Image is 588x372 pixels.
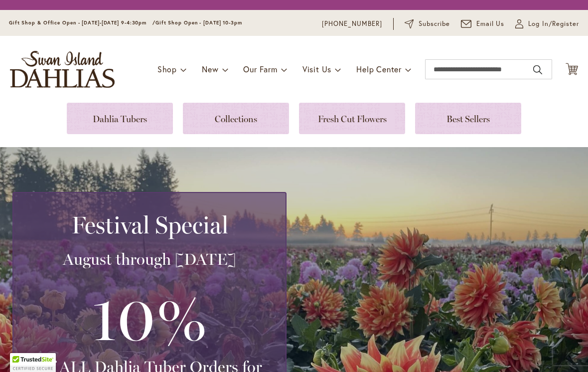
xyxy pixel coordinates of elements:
[10,51,115,88] a: store logo
[533,62,542,78] button: Search
[202,64,218,74] span: New
[476,19,505,29] span: Email Us
[9,19,155,26] span: Gift Shop & Office Open - [DATE]-[DATE] 9-4:30pm /
[25,279,274,357] h3: 10%
[356,64,402,74] span: Help Center
[515,19,579,29] a: Log In/Register
[461,19,505,29] a: Email Us
[157,64,177,74] span: Shop
[419,19,450,29] span: Subscribe
[405,19,450,29] a: Subscribe
[528,19,579,29] span: Log In/Register
[155,19,242,26] span: Gift Shop Open - [DATE] 10-3pm
[25,211,274,239] h2: Festival Special
[243,64,277,74] span: Our Farm
[25,249,274,269] h3: August through [DATE]
[322,19,382,29] a: [PHONE_NUMBER]
[302,64,331,74] span: Visit Us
